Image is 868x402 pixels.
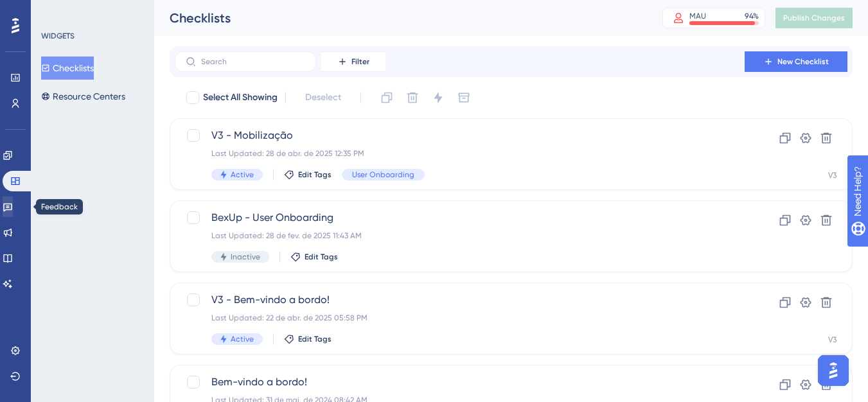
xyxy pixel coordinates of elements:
[41,85,125,108] button: Resource Centers
[777,57,829,67] span: New Checklist
[211,148,708,159] div: Last Updated: 28 de abr. de 2025 12:35 PM
[201,57,305,66] input: Search
[41,57,94,80] button: Checklists
[689,11,706,21] div: MAU
[294,86,353,109] button: Deselect
[814,351,853,390] iframe: UserGuiding AI Assistant Launcher
[30,3,80,19] span: Need Help?
[211,128,708,143] span: V3 - Mobilização
[828,170,837,180] div: V3
[231,170,254,180] span: Active
[828,335,837,345] div: V3
[298,334,332,344] span: Edit Tags
[351,57,369,67] span: Filter
[203,90,278,105] span: Select All Showing
[284,334,332,344] button: Edit Tags
[211,313,708,323] div: Last Updated: 22 de abr. de 2025 05:58 PM
[745,11,759,21] div: 94 %
[170,9,630,27] div: Checklists
[352,170,414,180] span: User Onboarding
[321,51,385,72] button: Filter
[745,51,847,72] button: New Checklist
[211,292,708,308] span: V3 - Bem-vindo a bordo!
[775,8,853,28] button: Publish Changes
[211,374,708,390] span: Bem-vindo a bordo!
[783,13,845,23] span: Publish Changes
[290,252,338,262] button: Edit Tags
[284,170,332,180] button: Edit Tags
[305,90,341,105] span: Deselect
[231,252,260,262] span: Inactive
[231,334,254,344] span: Active
[298,170,332,180] span: Edit Tags
[305,252,338,262] span: Edit Tags
[211,231,708,241] div: Last Updated: 28 de fev. de 2025 11:43 AM
[211,210,708,225] span: BexUp - User Onboarding
[41,31,75,41] div: WIDGETS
